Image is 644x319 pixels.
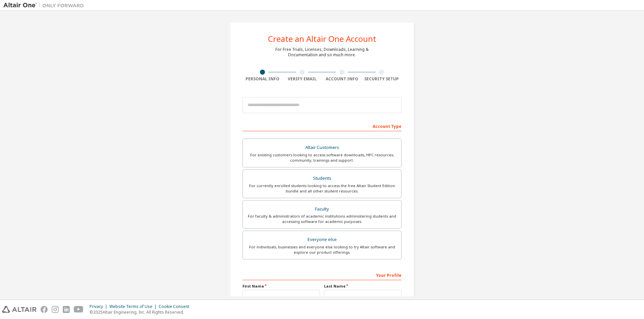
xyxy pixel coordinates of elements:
[362,76,402,82] div: Security Setup
[247,214,397,224] div: For faculty & administrators of academic institutions administering students and accessing softwa...
[243,269,401,280] div: Your Profile
[109,304,159,309] div: Website Terms of Use
[41,306,48,313] img: facebook.svg
[243,284,320,289] label: First Name
[52,306,59,313] img: instagram.svg
[243,121,401,131] div: Account Type
[247,205,397,214] div: Faculty
[275,47,369,58] div: For Free Trials, Licenses, Downloads, Learning & Documentation and so much more.
[247,143,397,152] div: Altair Customers
[322,76,362,82] div: Account Info
[247,174,397,183] div: Students
[282,76,322,82] div: Verify Email
[243,76,282,82] div: Personal Info
[247,235,397,244] div: Everyone else
[2,306,37,313] img: altair_logo.svg
[63,306,70,313] img: linkedin.svg
[74,306,84,313] img: youtube.svg
[90,304,109,309] div: Privacy
[159,304,193,309] div: Cookie Consent
[247,183,397,194] div: For currently enrolled students looking to access the free Altair Student Edition bundle and all ...
[90,309,193,315] p: © 2025 Altair Engineering, Inc. All Rights Reserved.
[247,244,397,255] div: For individuals, businesses and everyone else looking to try Altair software and explore our prod...
[268,35,376,43] div: Create an Altair One Account
[324,284,401,289] label: Last Name
[3,2,87,9] img: Altair One
[247,152,397,163] div: For existing customers looking to access software downloads, HPC resources, community, trainings ...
